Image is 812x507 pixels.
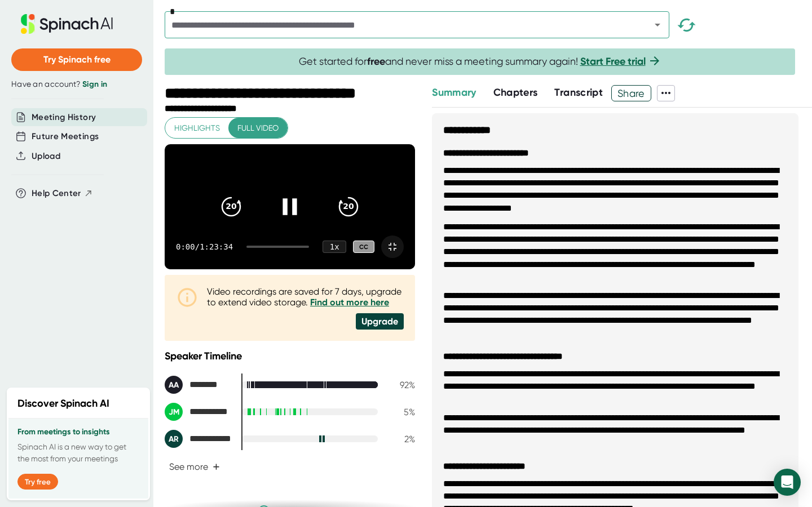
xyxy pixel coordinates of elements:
[17,396,109,411] h2: Discover Spinach AI
[228,118,288,139] button: Full video
[32,187,81,200] span: Help Center
[774,469,801,496] div: Open Intercom Messenger
[554,86,603,99] span: Transcript
[17,474,58,490] button: Try free
[165,403,183,421] div: JM
[207,286,404,308] div: Video recordings are saved for 7 days, upgrade to extend video storage.
[43,54,111,65] span: Try Spinach free
[32,130,99,143] button: Future Meetings
[611,85,651,101] button: Share
[353,241,374,253] div: CC
[650,17,665,33] button: Open
[387,434,415,444] div: 2 %
[237,121,279,135] span: Full video
[432,86,476,99] span: Summary
[11,48,142,71] button: Try Spinach free
[165,430,232,448] div: Augustus Rex
[32,111,96,124] button: Meeting History
[17,428,139,437] h3: From meetings to insights
[493,85,538,100] button: Chapters
[493,86,538,99] span: Chapters
[554,85,603,100] button: Transcript
[174,121,220,135] span: Highlights
[165,350,415,362] div: Speaker Timeline
[165,376,232,394] div: Ali Ajam
[82,79,107,89] a: Sign in
[165,430,183,448] div: AR
[367,55,385,68] b: free
[17,441,139,465] p: Spinach AI is a new way to get the most from your meetings
[323,241,346,253] div: 1 x
[299,55,661,68] span: Get started for and never miss a meeting summary again!
[165,457,224,477] button: See more+
[213,462,220,472] span: +
[356,313,404,330] div: Upgrade
[580,55,646,68] a: Start Free trial
[432,85,476,100] button: Summary
[387,407,415,417] div: 5 %
[11,79,142,90] div: Have an account?
[165,376,183,394] div: AA
[176,242,233,251] div: 0:00 / 1:23:34
[612,83,651,103] span: Share
[387,380,415,390] div: 92 %
[165,403,232,421] div: Joe Maltese
[32,187,93,200] button: Help Center
[32,150,60,163] button: Upload
[310,297,389,308] a: Find out more here
[165,118,229,139] button: Highlights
